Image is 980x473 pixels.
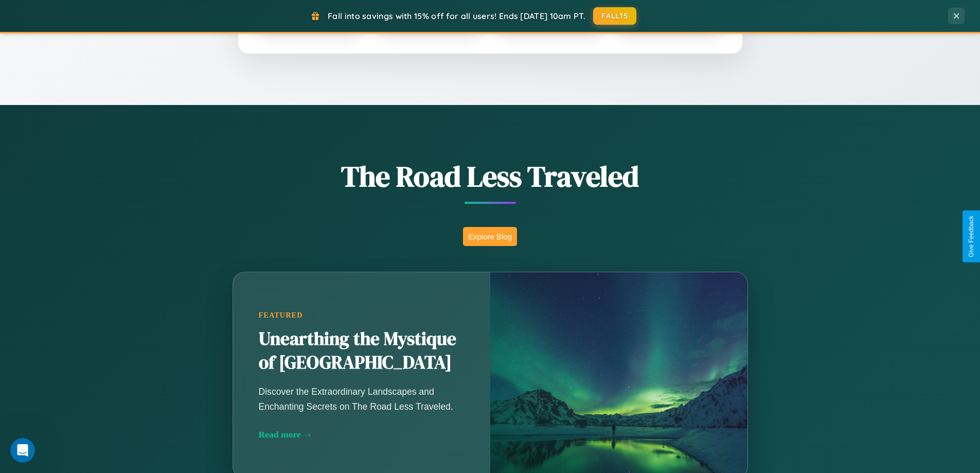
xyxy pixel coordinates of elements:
h2: Unearthing the Mystique of [GEOGRAPHIC_DATA] [259,327,465,375]
div: Featured [259,311,465,320]
iframe: Intercom live chat [10,438,35,463]
h1: The Road Less Traveled [182,156,799,196]
p: Discover the Extraordinary Landscapes and Enchanting Secrets on The Road Less Traveled. [259,384,465,413]
button: Explore Blog [463,227,517,246]
span: Fall into savings with 15% off for all users! Ends [DATE] 10am PT. [328,11,585,21]
button: FALL15 [593,7,636,25]
div: Read more → [259,429,465,440]
div: Give Feedback [968,216,975,257]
